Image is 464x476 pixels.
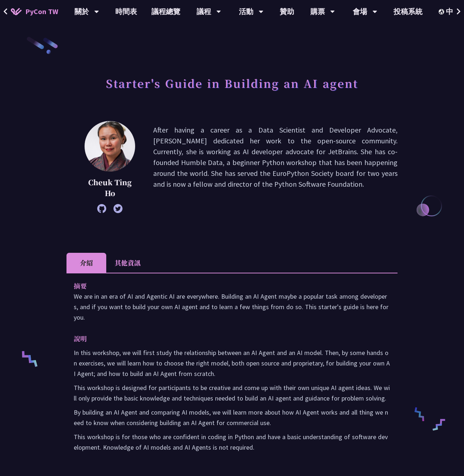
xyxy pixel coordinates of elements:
h1: Starter's Guide in Building an AI agent [106,72,358,94]
img: Locale Icon [439,9,446,14]
p: By building an AI Agent and comparing AI models, we will learn more about how AI Agent works and ... [74,407,390,428]
li: 介紹 [66,253,106,273]
span: PyCon TW [25,6,58,17]
p: This workshop is for those who are confident in coding in Python and have a basic understanding o... [74,432,390,453]
img: Cheuk Ting Ho [85,121,135,172]
p: 說明 [74,333,376,344]
img: Home icon of PyCon TW 2025 [11,8,22,15]
p: We are in an era of AI and Agentic AI are everywhere. Building an AI Agent maybe a popular task a... [74,291,390,323]
a: PyCon TW [4,3,65,21]
p: After having a career as a Data Scientist and Developer Advocate, [PERSON_NAME] dedicated her wor... [153,125,398,209]
li: 其他資訊 [106,253,149,273]
p: In this workshop, we will first study the relationship between an AI Agent and an AI model. Then,... [74,347,390,379]
p: This workshop is designed for participants to be creative and come up with their own unique AI ag... [74,382,390,403]
p: Cheuk Ting Ho [85,177,135,199]
p: 摘要 [74,281,376,291]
